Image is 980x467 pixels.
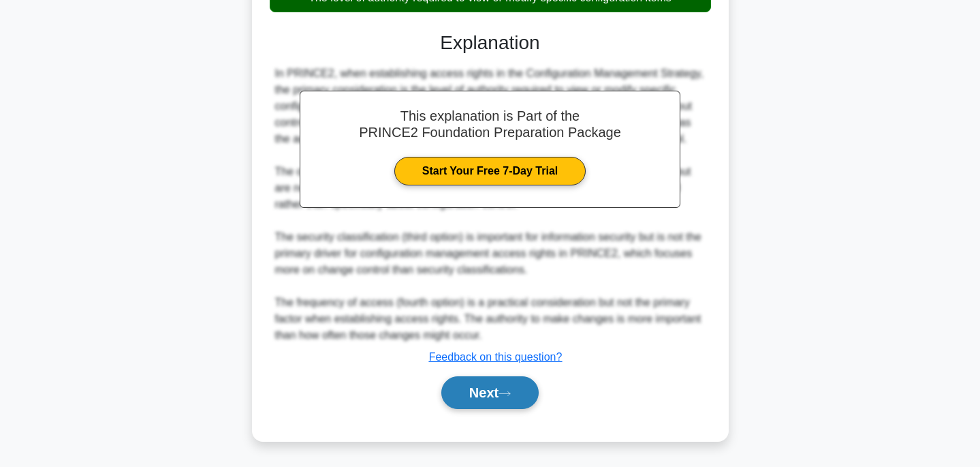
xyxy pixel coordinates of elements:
button: Next [441,376,539,409]
a: Feedback on this question? [429,351,563,363]
h3: Explanation [278,31,703,55]
a: Start Your Free 7-Day Trial [394,157,586,185]
div: In PRINCE2, when establishing access rights in the Configuration Management Strategy, the primary... [275,65,706,344]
